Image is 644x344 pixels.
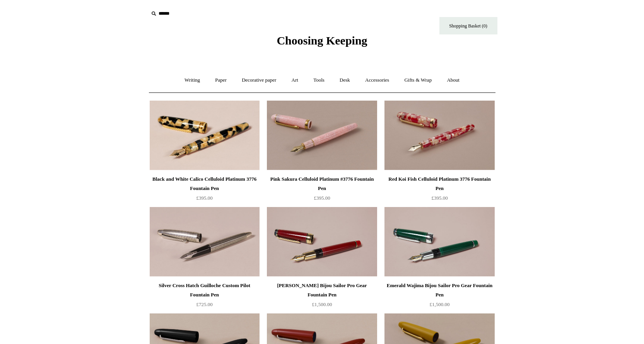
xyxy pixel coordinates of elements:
a: Silver Cross Hatch Guilloche Custom Pilot Fountain Pen Silver Cross Hatch Guilloche Custom Pilot ... [150,207,260,277]
a: Emerald Wajima Bijou Sailor Pro Gear Fountain Pen Emerald Wajima Bijou Sailor Pro Gear Fountain Pen [384,207,494,277]
a: Choosing Keeping [277,40,367,46]
img: Black and White Calico Celluloid Platinum 3776 Fountain Pen [150,101,260,170]
a: Pink Sakura Celluloid Platinum #3776 Fountain Pen Pink Sakura Celluloid Platinum #3776 Fountain Pen [267,101,377,170]
img: Red Koi Fish Celluloid Platinum 3776 Fountain Pen [384,101,494,170]
a: Red Koi Fish Celluloid Platinum 3776 Fountain Pen £395.00 [384,175,494,206]
img: Ruby Wajima Bijou Sailor Pro Gear Fountain Pen [267,207,377,277]
a: Decorative paper [235,70,283,91]
div: Emerald Wajima Bijou Sailor Pro Gear Fountain Pen [386,281,492,300]
a: Black and White Calico Celluloid Platinum 3776 Fountain Pen £395.00 [150,175,260,206]
a: Art [285,70,305,91]
img: Emerald Wajima Bijou Sailor Pro Gear Fountain Pen [384,207,494,277]
a: Paper [208,70,234,91]
div: Red Koi Fish Celluloid Platinum 3776 Fountain Pen [386,175,492,193]
a: Writing [178,70,207,91]
span: £1,500.00 [312,301,332,307]
a: Black and White Calico Celluloid Platinum 3776 Fountain Pen Black and White Calico Celluloid Plat... [150,101,260,170]
img: Pink Sakura Celluloid Platinum #3776 Fountain Pen [267,101,377,170]
a: Emerald Wajima Bijou Sailor Pro Gear Fountain Pen £1,500.00 [384,281,494,313]
img: Silver Cross Hatch Guilloche Custom Pilot Fountain Pen [150,207,260,277]
a: [PERSON_NAME] Bijou Sailor Pro Gear Fountain Pen £1,500.00 [267,281,377,313]
div: [PERSON_NAME] Bijou Sailor Pro Gear Fountain Pen [269,281,375,300]
a: Red Koi Fish Celluloid Platinum 3776 Fountain Pen Red Koi Fish Celluloid Platinum 3776 Fountain Pen [384,101,494,170]
a: Shopping Basket (0) [439,17,497,34]
span: £395.00 [431,195,448,201]
span: Choosing Keeping [277,34,367,47]
a: About [440,70,466,91]
div: Pink Sakura Celluloid Platinum #3776 Fountain Pen [269,175,375,193]
a: Accessories [358,70,396,91]
span: £395.00 [196,195,212,201]
span: £395.00 [314,195,330,201]
a: Desk [333,70,357,91]
a: Silver Cross Hatch Guilloche Custom Pilot Fountain Pen £725.00 [150,281,260,313]
a: Pink Sakura Celluloid Platinum #3776 Fountain Pen £395.00 [267,175,377,206]
a: Ruby Wajima Bijou Sailor Pro Gear Fountain Pen Ruby Wajima Bijou Sailor Pro Gear Fountain Pen [267,207,377,277]
div: Silver Cross Hatch Guilloche Custom Pilot Fountain Pen [152,281,258,300]
div: Black and White Calico Celluloid Platinum 3776 Fountain Pen [152,175,258,193]
a: Tools [306,70,331,91]
span: £725.00 [196,301,212,307]
span: £1,500.00 [430,301,450,307]
a: Gifts & Wrap [397,70,439,91]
